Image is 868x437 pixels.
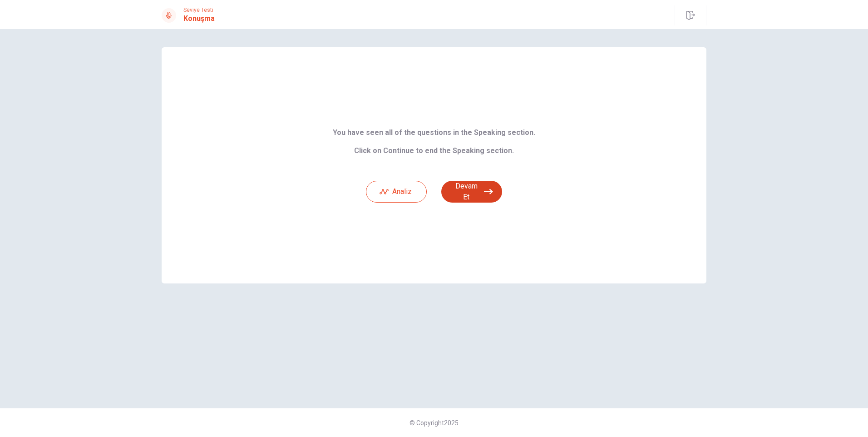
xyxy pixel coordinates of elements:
span: Seviye Testi [183,7,215,13]
button: Devam Et [441,181,502,203]
b: You have seen all of the questions in the Speaking section. Click on Continue to end the Speaking... [333,128,535,155]
button: Analiz [366,181,427,203]
h1: Konuşma [183,13,215,24]
span: © Copyright 2025 [409,419,459,427]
